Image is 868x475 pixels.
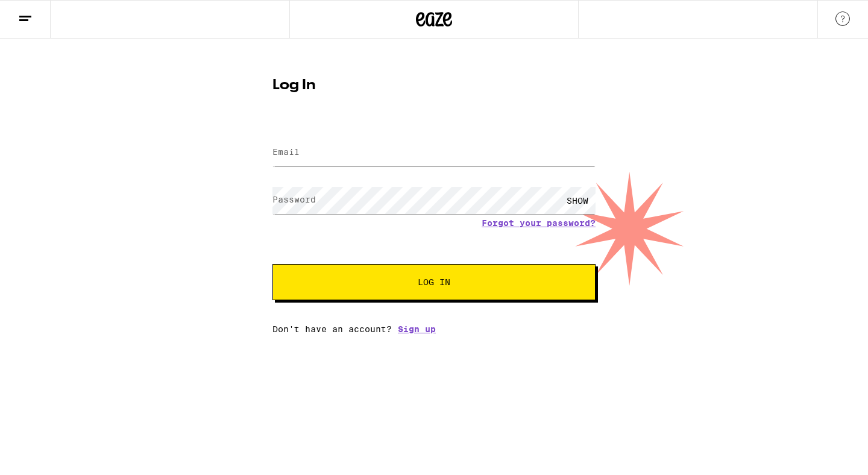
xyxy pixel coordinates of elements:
[272,324,596,334] div: Don't have an account?
[272,139,596,166] input: Email
[418,278,450,286] span: Log In
[398,324,436,334] a: Sign up
[272,264,596,300] button: Log In
[272,195,316,204] label: Password
[272,147,300,157] label: Email
[482,218,596,228] a: Forgot your password?
[272,78,596,93] h1: Log In
[559,187,596,214] div: SHOW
